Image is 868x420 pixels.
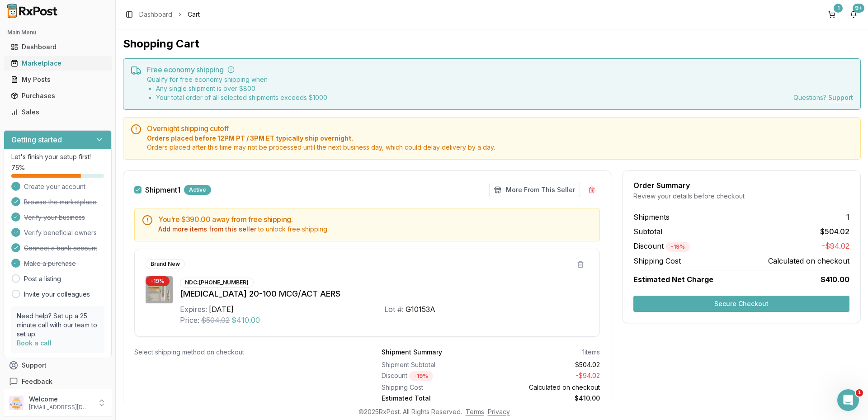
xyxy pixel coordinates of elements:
[7,88,108,104] a: Purchases
[11,134,62,145] h3: Getting started
[4,4,61,18] img: RxPost Logo
[22,377,52,386] span: Feedback
[24,228,97,237] span: Verify beneficial owners
[856,389,863,396] span: 1
[384,304,404,315] div: Lot #:
[146,276,173,303] img: Combivent Respimat 20-100 MCG/ACT AERS
[7,55,108,71] a: Marketplace
[825,7,839,22] button: 1
[834,4,843,13] div: 1
[139,10,172,19] a: Dashboard
[409,371,433,381] div: - 19 %
[7,39,108,55] a: Dashboard
[24,274,61,283] a: Post a listing
[822,241,849,252] span: -$94.02
[11,163,25,172] span: 75 %
[29,395,92,404] p: Welcome
[11,59,104,68] div: Marketplace
[29,404,92,411] p: [EMAIL_ADDRESS][DOMAIN_NAME]
[147,75,327,102] div: Qualify for free economy shipping when
[188,10,200,19] span: Cart
[846,7,861,22] button: 9+
[666,242,690,252] div: - 19 %
[180,288,589,300] div: [MEDICAL_DATA] 20-100 MCG/ACT AERS
[633,192,849,201] div: Review your details before checkout
[24,182,85,191] span: Create your account
[406,304,435,315] div: G10153A
[158,216,592,223] h5: You're $390.00 away from free shipping.
[846,212,849,222] span: 1
[11,152,104,161] p: Let's finish your setup first!
[156,93,327,102] li: Your total order of all selected shipments exceeds $ 1000
[820,226,849,237] span: $504.02
[4,40,112,54] button: Dashboard
[4,56,112,71] button: Marketplace
[24,259,76,268] span: Make a purchase
[158,225,592,234] div: to unlock free shipping.
[4,105,112,119] button: Sales
[633,275,713,284] span: Estimated Net Charge
[4,89,112,103] button: Purchases
[382,360,487,369] div: Shipment Subtotal
[7,29,108,36] h2: Main Menu
[821,274,849,285] span: $410.00
[4,373,112,390] button: Feedback
[382,371,487,381] div: Discount
[24,290,90,299] a: Invite your colleagues
[24,244,97,253] span: Connect a bank account
[134,348,353,357] div: Select shipping method on checkout
[633,255,681,266] span: Shipping Cost
[382,383,487,392] div: Shipping Cost
[633,241,690,250] span: Discount
[633,212,670,222] span: Shipments
[9,396,24,410] img: User avatar
[382,348,442,357] div: Shipment Summary
[495,360,600,369] div: $504.02
[837,389,859,411] iframe: Intercom live chat
[768,255,849,266] span: Calculated on checkout
[11,91,104,100] div: Purchases
[495,371,600,381] div: - $94.02
[4,357,112,373] button: Support
[146,276,170,286] div: - 19 %
[147,143,853,152] span: Orders placed after this time may not be processed until the next business day, which could delay...
[209,304,234,315] div: [DATE]
[582,348,600,357] div: 1 items
[11,108,104,117] div: Sales
[793,93,853,102] div: Questions?
[201,315,230,326] span: $504.02
[24,198,97,207] span: Browse the marketplace
[853,4,864,13] div: 9+
[17,339,52,347] a: Book a call
[488,408,510,415] a: Privacy
[633,226,662,237] span: Subtotal
[146,259,185,269] div: Brand New
[139,10,200,19] nav: breadcrumb
[382,394,487,403] div: Estimated Total
[147,125,853,132] h5: Overnight shipping cutoff
[145,186,180,193] label: Shipment 1
[489,183,580,197] button: More From This Seller
[7,71,108,88] a: My Posts
[24,213,85,222] span: Verify your business
[158,225,256,234] button: Add more items from this seller
[4,72,112,87] button: My Posts
[147,134,853,143] span: Orders placed before 12PM PT / 3PM ET typically ship overnight.
[180,278,254,288] div: NDC: [PHONE_NUMBER]
[633,182,849,189] div: Order Summary
[231,315,260,326] span: $410.00
[495,383,600,392] div: Calculated on checkout
[466,408,484,415] a: Terms
[156,84,327,93] li: Any single shipment is over $ 800
[123,37,861,51] h1: Shopping Cart
[180,304,207,315] div: Expires:
[11,75,104,84] div: My Posts
[495,394,600,403] div: $410.00
[147,66,853,73] h5: Free economy shipping
[17,311,99,339] p: Need help? Set up a 25 minute call with our team to set up.
[180,315,199,326] div: Price:
[184,185,211,195] div: Active
[7,104,108,120] a: Sales
[11,42,104,52] div: Dashboard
